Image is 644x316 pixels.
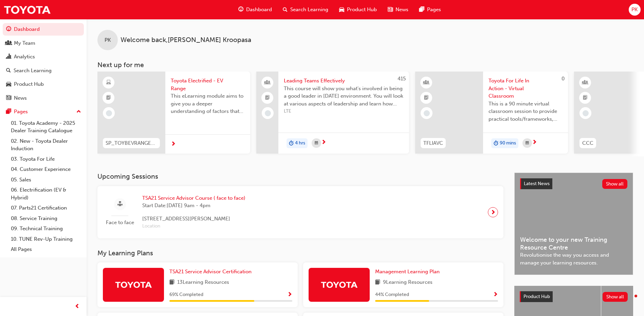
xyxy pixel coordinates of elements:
span: next-icon [532,140,537,146]
span: learningResourceType_ELEARNING-icon [106,78,111,87]
a: SP_TOYBEVRANGE_ELToyota Electrified - EV RangeThis eLearning module aims to give you a deeper und... [97,72,250,154]
a: 08. Service Training [8,213,84,224]
div: Pages [14,108,28,116]
iframe: Intercom live chat [621,293,637,309]
h3: Upcoming Sessions [97,173,503,180]
span: learningRecordVerb_NONE-icon [265,110,271,116]
span: search-icon [283,5,288,14]
a: 0TFLIAVCToyota For Life In Action - Virtual ClassroomThis is a 90 minute virtual classroom sessio... [415,72,568,154]
span: LTE [284,107,404,115]
span: guage-icon [238,5,243,14]
span: learningRecordVerb_NONE-icon [583,110,589,116]
a: search-iconSearch Learning [277,3,334,17]
span: Start Date: [DATE] 9am - 4pm [142,202,245,210]
a: Analytics [3,51,84,63]
span: next-icon [171,141,176,147]
span: booktick-icon [106,94,111,102]
span: news-icon [6,95,11,101]
a: 05. Sales [8,175,84,185]
span: booktick-icon [265,94,270,102]
a: 415Leading Teams EffectivelyThis course will show you what's involved in being a good leader in [... [256,72,409,154]
span: TFLIAVC [423,139,443,147]
a: pages-iconPages [414,3,446,17]
span: search-icon [6,68,11,74]
a: TSA21 Service Advisor Certification [169,268,254,276]
a: 04. Customer Experience [8,164,84,175]
div: News [14,94,27,102]
span: 4 hrs [295,139,305,147]
span: Welcome to your new Training Resource Centre [520,236,627,251]
span: learningResourceType_INSTRUCTOR_LED-icon [583,78,588,87]
button: Pages [3,105,84,118]
img: Trak [115,279,152,291]
span: 13 Learning Resources [177,278,229,287]
span: 90 mins [500,139,516,147]
span: up-icon [76,107,81,116]
span: car-icon [6,81,11,87]
span: pages-icon [419,5,424,14]
span: 44 % Completed [375,291,409,299]
span: next-icon [321,140,326,146]
div: Search Learning [14,67,52,75]
button: Show all [602,179,628,189]
span: TSA21 Service Advisor Course ( face to face) [142,194,245,202]
span: Face to face [103,219,137,226]
a: 07. Parts21 Certification [8,203,84,213]
a: 03. Toyota For Life [8,154,84,164]
span: learningResourceType_INSTRUCTOR_LED-icon [424,78,429,87]
button: DashboardMy TeamAnalyticsSearch LearningProduct HubNews [3,22,84,105]
span: TSA21 Service Advisor Certification [169,269,252,275]
span: chart-icon [6,54,11,60]
a: car-iconProduct Hub [334,3,382,17]
span: Latest News [524,181,550,186]
span: Product Hub [347,6,377,14]
a: 02. New - Toyota Dealer Induction [8,136,84,154]
span: Show Progress [287,292,292,298]
span: next-icon [491,208,496,217]
span: prev-icon [75,302,80,311]
span: duration-icon [494,139,498,148]
img: Trak [320,279,358,291]
span: SP_TOYBEVRANGE_EL [106,139,157,147]
span: Search Learning [290,6,328,14]
a: 10. TUNE Rev-Up Training [8,234,84,244]
span: Revolutionise the way you access and manage your learning resources. [520,251,627,266]
span: book-icon [169,278,174,287]
span: booktick-icon [583,94,588,102]
button: Show all [603,292,628,302]
a: Product Hub [3,78,84,91]
div: Analytics [14,53,35,61]
span: This eLearning module aims to give you a deeper understanding of factors that influence driving r... [171,92,245,115]
span: people-icon [265,78,270,87]
span: [STREET_ADDRESS][PERSON_NAME] [142,215,245,223]
a: Latest NewsShow allWelcome to your new Training Resource CentreRevolutionise the way you access a... [514,173,633,275]
span: 0 [562,76,565,82]
h3: Next up for me [87,61,644,69]
div: My Team [14,39,35,47]
span: sessionType_FACE_TO_FACE-icon [117,200,123,209]
button: PK [629,4,641,16]
h3: My Learning Plans [97,249,503,257]
a: 09. Technical Training [8,223,84,234]
a: Management Learning Plan [375,268,442,276]
a: News [3,92,84,104]
a: Search Learning [3,64,84,77]
span: learningRecordVerb_NONE-icon [424,110,430,116]
img: Trak [3,2,51,17]
span: Dashboard [246,6,272,14]
span: Product Hub [523,294,550,299]
span: calendar-icon [526,139,529,147]
a: Dashboard [3,23,84,36]
span: pages-icon [6,109,11,115]
a: news-iconNews [382,3,414,17]
span: 9 Learning Resources [383,278,433,287]
a: Latest NewsShow all [520,178,627,189]
span: Location [142,222,245,230]
span: Pages [427,6,441,14]
span: Show Progress [493,292,498,298]
span: booktick-icon [424,94,429,102]
a: 01. Toyota Academy - 2025 Dealer Training Catalogue [8,118,84,136]
span: News [395,6,408,14]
